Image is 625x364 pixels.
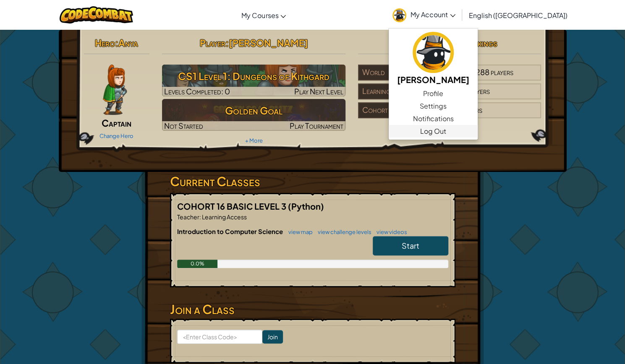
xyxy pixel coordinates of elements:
input: <Enter Class Code> [177,330,262,344]
span: Start [402,241,419,250]
img: avatar [392,8,406,22]
span: Notifications [413,114,454,124]
span: Introduction to Computer Science [177,227,284,235]
img: CS1 Level 1: Dungeons of Kithgard [162,65,345,96]
img: Golden Goal [162,99,345,131]
a: Learning Access139players [358,91,541,101]
span: COHORT 16 BASIC LEVEL 3 [177,201,288,211]
span: AI League Team Rankings [402,37,497,49]
a: World7,992,288players [358,73,541,82]
span: : [199,213,201,221]
img: avatar [413,32,454,73]
a: view map [284,229,313,235]
span: : [225,37,228,49]
a: Play Next Level [162,65,345,96]
span: My Account [411,10,455,19]
span: Play Next Level [294,86,343,96]
div: Cohort 16 Basic Level 2 [358,102,450,118]
a: My Account [388,2,460,28]
span: players [467,86,490,96]
a: view videos [372,229,407,235]
span: (Python) [288,201,324,211]
span: Play Tournament [290,121,343,130]
h3: Join a Class [170,300,455,319]
a: + More [245,137,262,144]
a: My Courses [237,4,290,26]
input: Join [262,330,283,343]
span: players [491,67,513,77]
span: Teacher [177,213,199,221]
a: [PERSON_NAME] [389,31,478,87]
div: World [358,65,450,81]
h5: [PERSON_NAME] [397,73,469,86]
span: My Courses [241,11,278,20]
span: Hero [95,37,115,49]
span: Captain [102,117,131,129]
span: Not Started [164,121,203,130]
h3: CS1 Level 1: Dungeons of Kithgard [162,67,345,86]
h3: Golden Goal [162,101,345,120]
a: Profile [389,87,478,100]
a: Cohort 16 Basic Level 24players [358,110,541,120]
img: captain-pose.png [103,65,127,115]
div: 0.0% [177,260,218,268]
span: : [115,37,118,49]
span: Levels Completed: 0 [164,86,230,96]
span: English ([GEOGRAPHIC_DATA]) [469,11,567,20]
span: Anya [118,37,138,49]
a: view challenge levels [314,229,371,235]
span: [PERSON_NAME] [228,37,308,49]
a: Settings [389,100,478,112]
img: CodeCombat logo [60,6,133,23]
a: Log Out [389,125,478,138]
a: Notifications [389,112,478,125]
h3: Current Classes [170,172,455,191]
span: Player [199,37,225,49]
a: Change Hero [99,133,133,139]
div: Learning Access [358,83,450,99]
a: Golden GoalNot StartedPlay Tournament [162,99,345,131]
a: English ([GEOGRAPHIC_DATA]) [465,4,572,26]
span: Learning Access [201,213,247,221]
